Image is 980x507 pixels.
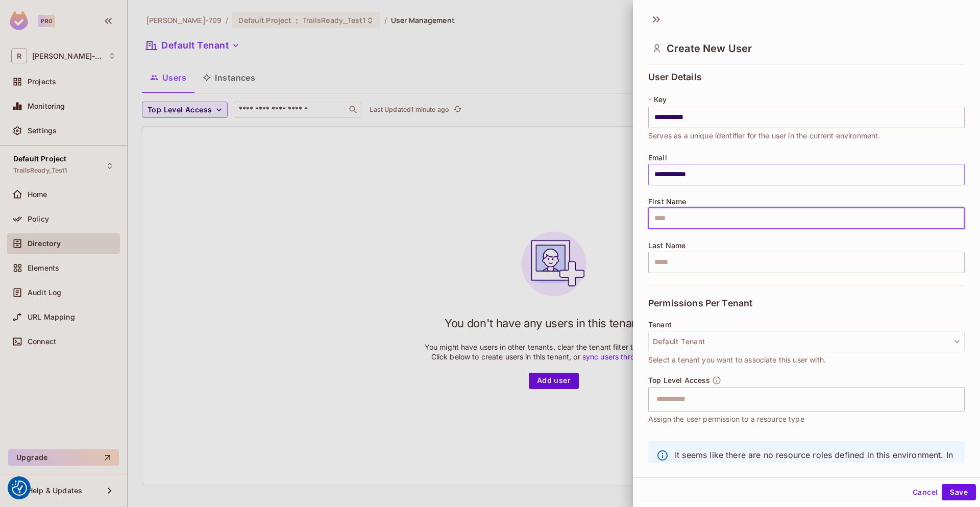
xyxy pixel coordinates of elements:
[648,298,752,308] span: Permissions Per Tenant
[942,484,976,500] button: Save
[648,354,826,366] span: Select a tenant you want to associate this user with.
[648,331,965,352] button: Default Tenant
[667,42,752,55] span: Create New User
[959,398,961,400] button: Open
[909,484,942,500] button: Cancel
[648,130,880,141] span: Serves as a unique identifier for the user in the current environment.
[648,414,804,425] span: Assign the user permission to a resource type
[648,154,667,162] span: Email
[648,198,687,206] span: First Name
[675,449,957,483] p: It seems like there are no resource roles defined in this environment. In order to assign resourc...
[648,242,685,250] span: Last Name
[648,72,702,82] span: User Details
[12,480,27,496] img: Revisit consent button
[654,95,667,104] span: Key
[12,480,27,496] button: Consent Preferences
[648,376,710,384] span: Top Level Access
[648,321,672,329] span: Tenant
